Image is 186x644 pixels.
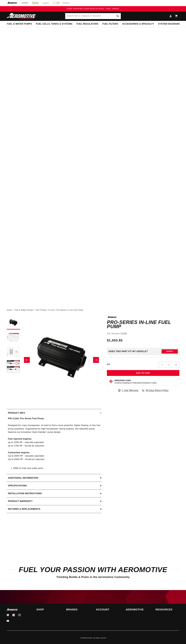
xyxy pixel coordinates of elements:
[34,21,74,27] summary: Fuel Cells, Tanks & Systems
[7,567,179,573] h2: Fuel Your Passion with Aeromotive
[100,21,120,27] summary: Fuel Filters
[56,309,83,311] li: Pro-Series In-Line Fuel Pump
[7,316,20,330] button: Load image 1 in gallery view
[96,609,120,611] summary: Account
[126,609,150,611] summary: Aeromotive
[66,609,90,611] summary: Brands
[156,21,182,27] summary: System Diagrams
[114,379,156,384] button: Emissions CodeContinue Reading to Understand Emissions Codes
[122,389,138,392] span: 1 Year Warranty
[7,505,102,513] summary: Returns & replacements
[13,467,100,470] li: ORB-12 inlet and outlet ports.
[162,349,178,354] button: Verify
[7,474,102,482] summary: Additional information
[35,309,46,311] a: Fuel Pumps
[80,637,93,639] small: © 2025 .
[5,21,34,27] summary: Fuel & Water Pumps
[7,345,20,359] button: Load image 3 in gallery view
[65,13,121,19] input: Search Part #, Category or Keyword
[156,609,179,611] summary: Resources
[8,417,44,420] strong: P/N 11102: Pro Series Fuel Pump
[67,8,119,10] span: FREE SHIPPING OVER $109.00 (EXCL. FUEL TANKS)
[107,370,179,376] button: Add to Cart
[7,309,179,311] nav: breadcrumbs
[56,576,130,578] span: Trending Builds & Posts in the Aeromotive Community
[121,332,127,335] strong: 11102
[107,332,179,335] div: Part Number:
[118,389,138,392] a: 1 Year Warranty
[93,357,99,363] button: Slide right
[6,13,39,19] img: Aeromotive
[7,331,20,344] button: Load image 2 in gallery view
[109,379,113,383] img: Emissions code
[142,389,169,395] a: 90 Days Return Policy
[8,438,32,440] strong: Fuel injected engines:
[158,23,180,25] span: System Diagrams
[8,507,40,511] h2: Returns & replacements
[115,13,121,19] button: Search Part #, Category or Keyword
[114,379,131,381] strong: Emissions Code
[36,609,60,611] summary: Shop
[7,497,102,505] summary: Product warranty
[8,500,33,503] h2: Product warranty
[7,409,102,417] summary: Product Info
[74,21,100,27] summary: Fuel Regulators
[120,21,156,27] summary: Accessories & Specialty
[108,350,148,353] div: Does This part fit My vehicle?
[107,363,110,366] label: QTY
[122,23,154,25] span: Accessories & Specialty
[7,490,102,497] summary: Installation Instructions
[7,309,12,311] a: Home
[14,309,33,311] a: Fuel & Water Pumps
[8,484,27,487] h2: Specifications
[7,23,32,25] span: Fuel & Water Pumps
[102,23,118,25] span: Fuel Filters
[6,609,19,611] img: Aeromotive
[8,411,25,415] h2: Product Info
[94,637,106,639] small: All rights reserved
[7,316,102,404] media-gallery: Gallery Viewer
[8,492,42,495] h2: Installation Instructions
[24,357,30,363] button: Slide left
[7,360,20,373] button: Load image 4 in gallery view
[114,382,156,384] p: Continue Reading to Understand Emissions Codes
[8,476,38,480] h2: Additional information
[48,309,56,311] li: In-Line
[36,23,72,25] span: Fuel Cells, Tanks & Systems
[8,417,100,464] p: Designed for crazy horsepower, its hard to find a more powerful, higher flowing, in-line fuel pum...
[107,338,123,343] span: $1,093.85
[8,451,30,454] strong: Carbureted engines:
[107,320,179,329] h1: Pro-Series In-Line Fuel Pump
[76,23,98,25] span: Fuel Regulators
[85,637,93,639] a: Aeromotive
[146,389,169,395] span: 90 Days Return Policy
[7,482,102,490] summary: Specifications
